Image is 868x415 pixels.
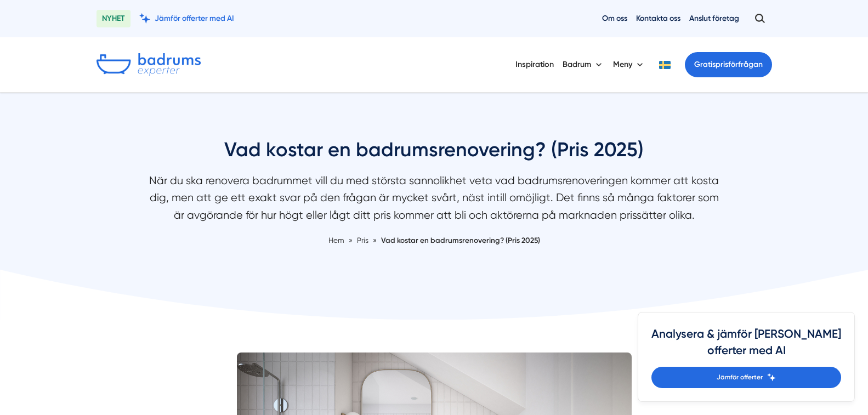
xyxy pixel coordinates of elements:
span: Jämför offerter [717,372,763,383]
a: Anslut företag [689,13,739,24]
a: Jämför offerter [651,367,841,388]
a: Pris [357,236,370,245]
span: Pris [357,236,368,245]
a: Jämför offerter med AI [139,13,234,24]
a: Kontakta oss [636,13,680,24]
span: Jämför offerter med AI [155,13,234,24]
p: När du ska renovera badrummet vill du med största sannolikhet veta vad badrumsrenoveringen kommer... [144,172,725,229]
a: Inspiration [515,50,554,78]
span: NYHET [97,10,131,27]
span: » [373,235,377,246]
button: Badrum [563,50,604,79]
a: Vad kostar en badrumsrenovering? (Pris 2025) [381,236,540,245]
span: Gratis [694,60,716,69]
a: Hem [328,236,344,245]
h4: Analysera & jämför [PERSON_NAME] offerter med AI [651,326,841,367]
h1: Vad kostar en badrumsrenovering? (Pris 2025) [144,137,725,172]
nav: Breadcrumb [144,235,725,246]
span: » [349,235,353,246]
button: Meny [613,50,645,79]
a: Gratisprisförfrågan [685,52,772,77]
img: Badrumsexperter.se logotyp [97,53,201,76]
a: Om oss [602,13,627,24]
